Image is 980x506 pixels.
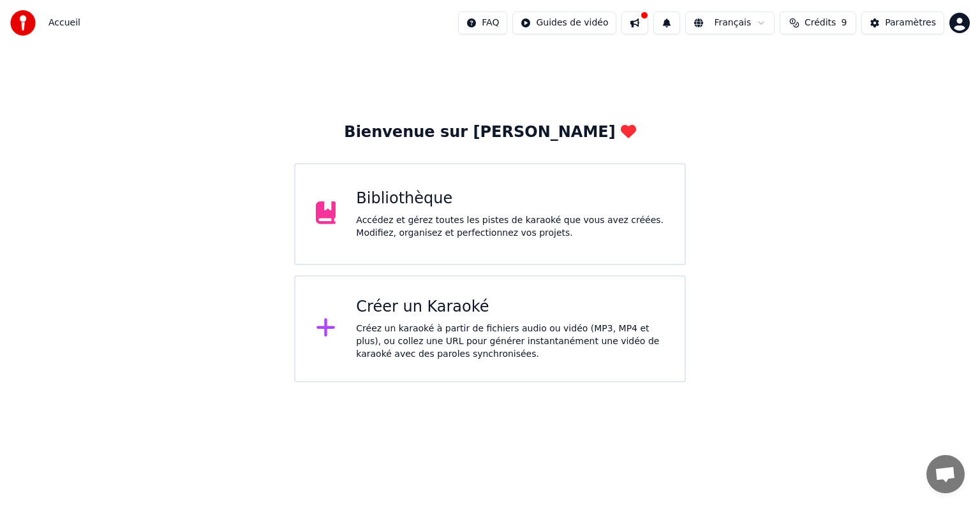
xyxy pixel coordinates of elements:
a: Ouvrir le chat [926,455,965,493]
button: Paramètres [861,11,944,34]
div: Bibliothèque [356,189,664,209]
nav: breadcrumb [48,17,80,29]
div: Paramètres [885,17,936,29]
span: Crédits [805,17,836,29]
button: Guides de vidéo [512,11,616,34]
img: youka [10,10,36,36]
button: Crédits9 [780,11,856,34]
div: Créer un Karaoké [356,297,664,317]
span: 9 [841,17,847,29]
button: FAQ [458,11,507,34]
span: Accueil [48,17,80,29]
div: Accédez et gérez toutes les pistes de karaoké que vous avez créées. Modifiez, organisez et perfec... [356,214,664,240]
div: Bienvenue sur [PERSON_NAME] [344,122,635,143]
div: Créez un karaoké à partir de fichiers audio ou vidéo (MP3, MP4 et plus), ou collez une URL pour g... [356,322,664,361]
